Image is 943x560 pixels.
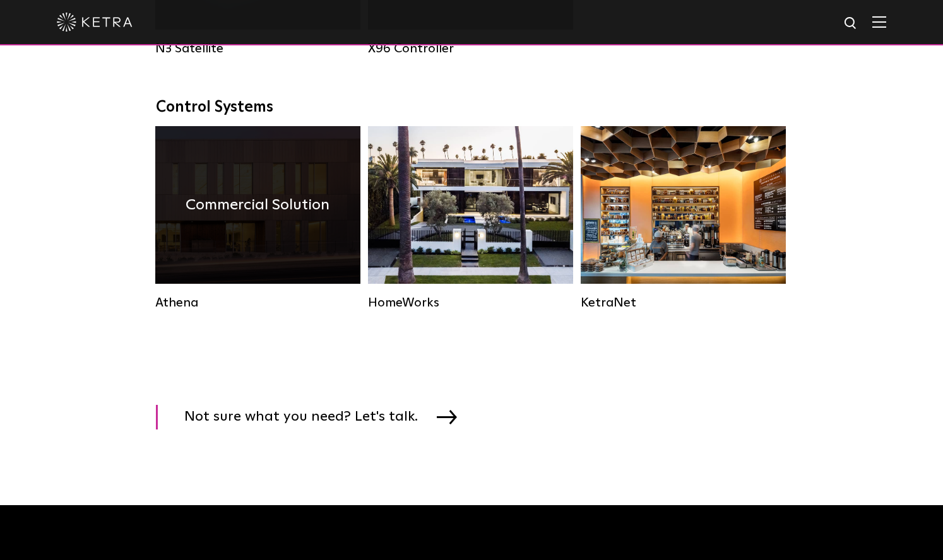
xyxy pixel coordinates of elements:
[581,126,786,310] a: KetraNet Legacy System
[156,98,787,117] div: Control Systems
[186,193,329,217] h4: Commercial Solution
[437,410,457,424] img: arrow
[155,295,360,310] div: Athena
[368,295,573,310] div: HomeWorks
[872,16,886,28] img: Hamburger%20Nav.svg
[155,41,360,56] div: N3 Satellite
[57,13,133,32] img: ketra-logo-2019-white
[156,405,473,429] a: Not sure what you need? Let's talk.
[843,16,859,32] img: search icon
[184,405,437,429] span: Not sure what you need? Let's talk.
[581,295,786,310] div: KetraNet
[368,41,573,56] div: X96 Controller
[368,126,573,310] a: HomeWorks Residential Solution
[155,126,360,310] a: Athena Commercial Solution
